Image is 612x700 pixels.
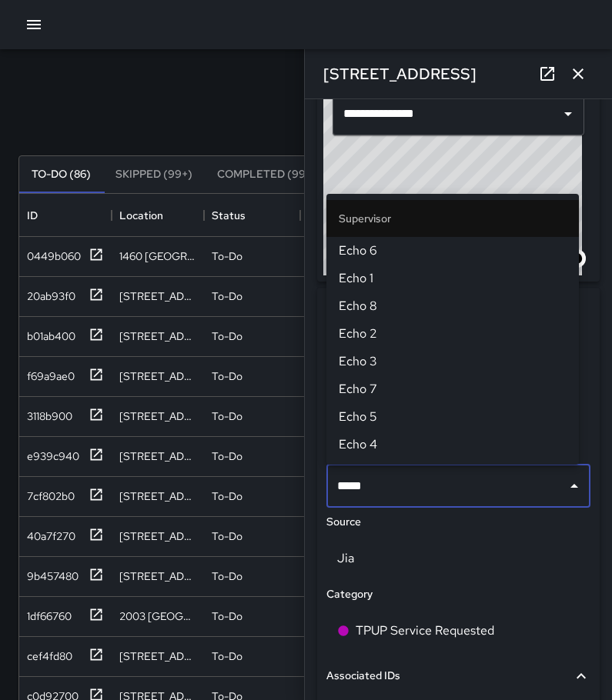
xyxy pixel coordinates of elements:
div: Status [204,194,300,237]
div: 40a7f270 [21,522,75,544]
div: 420 West Grand Avenue [119,408,196,424]
p: To-Do [212,368,242,384]
div: Status [212,194,246,237]
span: Echo 7 [339,380,567,398]
span: Echo 8 [339,297,567,315]
div: 1701 Broadway [119,488,196,504]
p: To-Do [212,488,242,504]
div: 3118b900 [21,402,72,424]
div: 35 Grand Avenue [119,528,196,544]
div: Location [112,194,204,237]
div: 80 Grand Avenue [119,448,196,464]
div: e939c940 [21,442,79,464]
button: To-Do (86) [19,156,103,193]
span: Echo 6 [339,242,567,260]
button: Skipped (99+) [103,156,205,193]
span: Echo 4 [339,435,567,454]
div: cef4fd80 [21,642,72,664]
div: 495 10th Street [119,368,196,384]
div: 20ab93f0 [21,282,75,304]
button: Completed (99+) [205,156,329,193]
div: 43 Grand Avenue [119,288,196,304]
div: 400 15th Street [119,328,196,344]
p: To-Do [212,288,242,304]
span: Echo 5 [339,408,567,426]
p: To-Do [212,568,242,584]
p: To-Do [212,328,242,344]
div: 7cf802b0 [21,482,75,504]
div: Location [119,194,163,237]
div: 9b457480 [21,562,79,584]
div: 2003 Telegraph Avenue [119,608,196,624]
div: f69a9ae0 [21,362,75,384]
span: Echo 2 [339,325,567,343]
div: ID [19,194,112,237]
p: To-Do [212,408,242,424]
p: To-Do [212,608,242,624]
p: To-Do [212,648,242,664]
div: 1df66760 [21,602,72,624]
div: 1735 Telegraph Avenue [119,648,196,664]
div: 495 10th Street [119,568,196,584]
div: b01ab400 [21,322,75,344]
li: Supervisor [326,200,579,237]
div: 1460 Broadway [119,248,196,264]
div: ID [27,194,38,237]
span: Echo 3 [339,352,567,371]
p: To-Do [212,448,242,464]
p: To-Do [212,528,242,544]
p: To-Do [212,248,242,264]
span: Echo 1 [339,269,567,288]
div: 0449b060 [21,242,81,264]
